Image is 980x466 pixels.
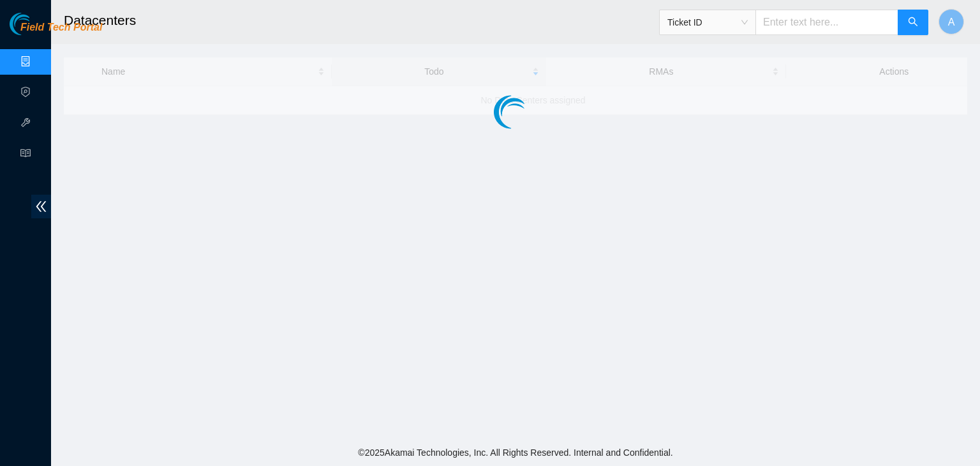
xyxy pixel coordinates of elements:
[667,13,748,32] span: Ticket ID
[20,22,102,34] span: Field Tech Portal
[20,142,31,168] span: read
[10,13,64,35] img: Akamai Technologies
[908,17,918,29] span: search
[31,195,51,218] span: double-left
[898,10,928,35] button: search
[10,23,102,40] a: Akamai TechnologiesField Tech Portal
[51,439,980,466] footer: © 2025 Akamai Technologies, Inc. All Rights Reserved. Internal and Confidential.
[755,10,898,35] input: Enter text here...
[948,14,955,30] span: A
[939,9,964,34] button: A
